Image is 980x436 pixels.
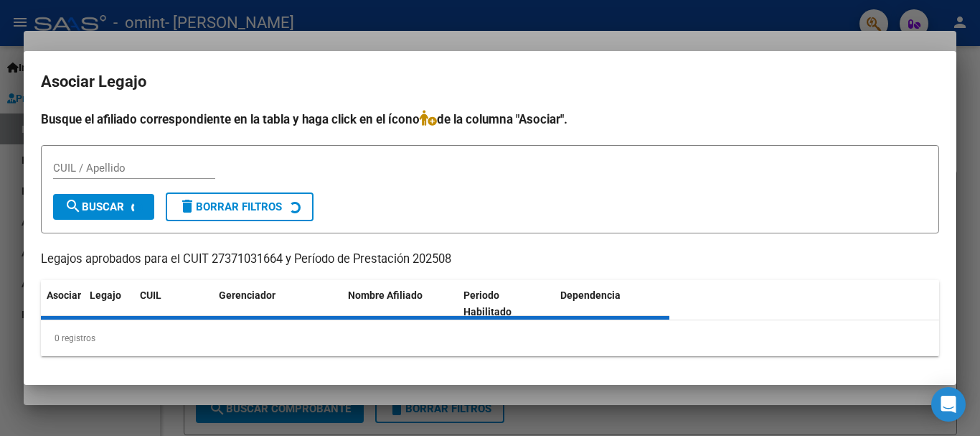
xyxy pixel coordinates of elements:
span: Periodo Habilitado [463,289,512,317]
datatable-header-cell: Nombre Afiliado [342,280,458,328]
datatable-header-cell: Dependencia [555,280,670,328]
span: Buscar [65,200,124,213]
span: Borrar Filtros [179,200,282,213]
h2: Asociar Legajo [41,68,939,96]
span: Asociar [47,289,81,301]
datatable-header-cell: Periodo Habilitado [458,280,555,328]
span: Dependencia [560,289,621,301]
span: Nombre Afiliado [348,289,423,301]
button: Borrar Filtros [166,193,314,221]
div: Open Intercom Messenger [931,387,966,422]
button: Buscar [53,194,154,220]
span: Gerenciador [219,289,275,301]
mat-icon: delete [179,198,196,215]
datatable-header-cell: Gerenciador [213,280,342,328]
mat-icon: search [65,198,82,215]
div: 0 registros [41,320,939,356]
datatable-header-cell: CUIL [134,280,213,328]
span: CUIL [140,289,161,301]
datatable-header-cell: Asociar [41,280,84,328]
p: Legajos aprobados para el CUIT 27371031664 y Período de Prestación 202508 [41,251,939,269]
datatable-header-cell: Legajo [84,280,134,328]
h4: Busque el afiliado correspondiente en la tabla y haga click en el ícono de la columna "Asociar". [41,110,939,129]
span: Legajo [90,289,121,301]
